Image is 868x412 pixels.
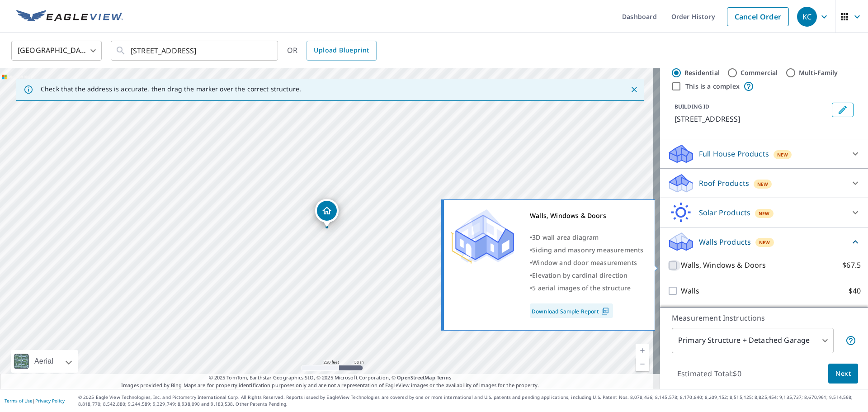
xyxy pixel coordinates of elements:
p: $67.5 [842,260,861,271]
span: Window and door measurements [532,258,637,267]
span: New [757,180,769,188]
a: Privacy Policy [35,398,65,404]
label: This is a complex [685,82,740,91]
span: © 2025 TomTom, Earthstar Geographics SIO, © 2025 Microsoft Corporation, © [209,374,452,382]
img: Premium [451,209,514,264]
div: Full House ProductsNew [667,143,861,165]
div: • [530,282,643,294]
img: Pdf Icon [599,307,611,315]
label: Multi-Family [799,68,838,77]
a: Upload Blueprint [307,41,376,61]
a: Download Sample Report [530,303,613,318]
div: • [530,269,643,282]
button: Next [828,364,858,384]
img: EV Logo [16,10,123,24]
div: Aerial [32,350,56,373]
a: OpenStreetMap [397,374,435,381]
p: Solar Products [699,207,750,218]
div: Primary Structure + Detached Garage [672,328,834,353]
div: [GEOGRAPHIC_DATA] [11,38,102,63]
button: Close [628,84,640,95]
a: Current Level 17, Zoom Out [636,357,649,371]
p: | [5,398,65,403]
div: • [530,231,643,244]
button: Edit building 1 [832,103,854,117]
div: KC [797,7,817,27]
div: Dropped pin, building 1, Residential property, 13410 E 223rd St Peculiar, MO 64078 [315,199,339,227]
p: Walls [681,285,699,297]
span: New [759,239,770,246]
p: © 2025 Eagle View Technologies, Inc. and Pictometry International Corp. All Rights Reserved. Repo... [78,394,863,407]
span: Next [835,368,851,379]
a: Current Level 17, Zoom In [636,344,649,357]
p: Walls, Windows & Doors [681,260,766,271]
p: [STREET_ADDRESS] [675,114,828,124]
div: OR [287,41,377,61]
label: Commercial [741,68,778,77]
p: Check that the address is accurate, then drag the marker over the correct structure. [41,85,301,93]
div: Aerial [11,350,78,373]
a: Terms of Use [5,398,33,404]
span: 5 aerial images of the structure [532,284,631,292]
div: Walls ProductsNew [667,231,861,252]
div: Walls, Windows & Doors [530,209,643,222]
p: Full House Products [699,148,769,159]
p: BUILDING ID [675,103,709,110]
p: Roof Products [699,178,749,189]
span: 3D wall area diagram [532,233,599,242]
div: Roof ProductsNew [667,172,861,194]
span: Siding and masonry measurements [532,246,643,254]
p: $40 [849,285,861,297]
span: New [777,151,788,158]
label: Residential [684,68,720,77]
p: Walls Products [699,237,751,247]
span: Upload Blueprint [314,45,369,56]
a: Terms [437,374,452,381]
div: Solar ProductsNew [667,202,861,223]
div: • [530,256,643,269]
p: Measurement Instructions [672,313,856,323]
span: Your report will include the primary structure and a detached garage if one exists. [845,335,856,346]
div: • [530,244,643,256]
a: Cancel Order [727,7,789,26]
span: Elevation by cardinal direction [532,271,627,279]
input: Search by address or latitude-longitude [131,38,259,63]
p: Estimated Total: $0 [670,364,749,384]
span: New [759,210,770,217]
